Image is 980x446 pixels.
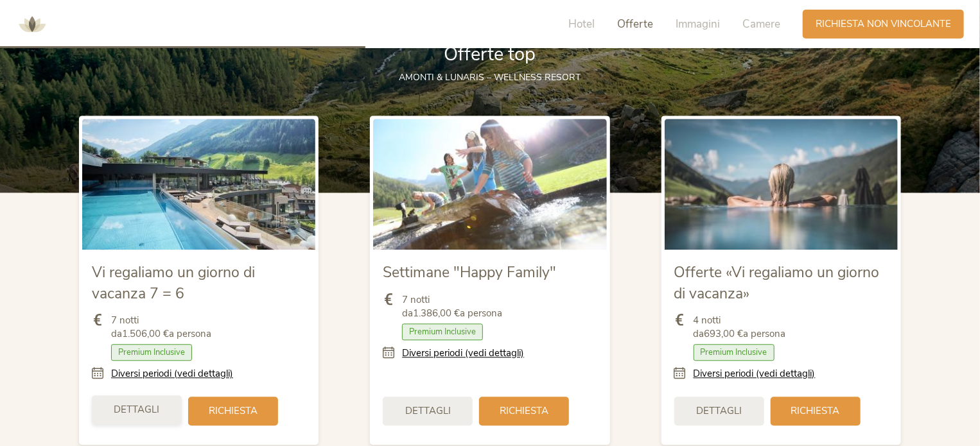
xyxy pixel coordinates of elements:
span: Offerte «Vi regaliamo un giorno di vacanza» [674,262,880,303]
span: Dettagli [114,403,160,416]
a: Diversi periodi (vedi dettagli) [111,367,233,381]
span: Camere [742,17,780,31]
span: Immagini [676,17,720,31]
span: Dettagli [696,404,742,418]
img: Settimane "Happy Family" [373,119,606,250]
span: Offerte top [444,42,536,67]
span: 4 notti da a persona [694,314,786,341]
img: Offerte «Vi regaliamo un giorno di vacanza» [665,119,898,250]
span: Hotel [568,17,595,31]
b: 693,00 € [704,327,744,340]
b: 1.386,00 € [413,307,460,320]
img: Vi regaliamo un giorno di vacanza 7 = 6 [82,119,315,250]
b: 1.506,00 € [122,327,169,340]
span: 7 notti da a persona [402,293,502,320]
span: Richiesta [209,404,258,418]
a: Diversi periodi (vedi dettagli) [402,347,524,360]
span: AMONTI & LUNARIS – wellness resort [399,71,581,83]
span: Richiesta [791,404,840,418]
span: Premium Inclusive [111,344,192,361]
span: Dettagli [405,404,451,418]
span: Richiesta [500,404,548,418]
span: Premium Inclusive [402,323,483,340]
span: Vi regaliamo un giorno di vacanza 7 = 6 [92,262,255,303]
span: Premium Inclusive [694,344,774,361]
img: AMONTI & LUNARIS Wellnessresort [13,5,51,44]
span: Offerte [617,17,653,31]
a: Diversi periodi (vedi dettagli) [694,367,816,381]
a: AMONTI & LUNARIS Wellnessresort [13,19,51,28]
span: Richiesta non vincolante [816,17,951,31]
span: Settimane "Happy Family" [383,262,556,282]
span: 7 notti da a persona [111,314,211,341]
